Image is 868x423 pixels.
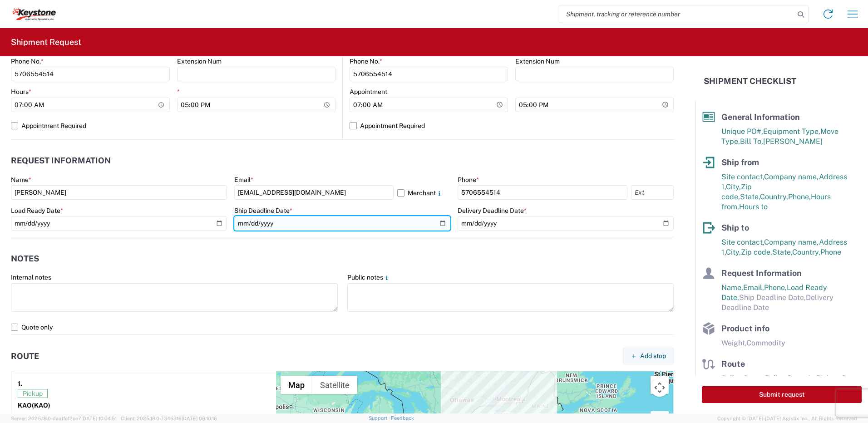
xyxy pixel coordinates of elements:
span: Site contact, [721,172,764,181]
span: Hours to [739,202,768,211]
span: [DATE] 10:04:51 [81,416,117,421]
span: Add stop [640,352,666,360]
span: Country, [760,192,788,201]
span: Pallet Count, [721,374,765,383]
label: Quote only [11,320,674,334]
span: Phone, [788,192,811,201]
span: Ship Deadline Date, [739,293,806,302]
button: Add stop [623,348,674,364]
label: Email [234,176,253,184]
span: Phone [820,248,841,256]
span: Unique PO#, [721,127,763,136]
span: Route [721,359,745,369]
span: Pallet Count in Pickup Stops equals Pallet Count in delivery stops [721,374,861,393]
span: Client: 2025.18.0-7346316 [121,416,217,421]
span: (KAO) [32,402,50,409]
label: Extension Num [177,57,222,65]
label: Load Ready Date [11,207,63,215]
label: Ship Deadline Date [234,207,292,215]
label: Phone No. [11,57,44,65]
span: Ship from [721,157,759,167]
label: Name [11,176,31,184]
h2: Route [11,352,39,361]
span: Weight, [721,339,746,347]
input: Shipment, tracking or reference number [559,5,794,23]
span: Bill To, [740,137,763,146]
span: Commodity [746,339,785,347]
button: Show satellite imagery [312,376,357,394]
input: Ext [631,185,674,200]
span: Equipment Type, [763,127,820,136]
label: Appointment Required [350,118,674,133]
span: City, [726,182,741,191]
button: Toggle fullscreen view [651,376,669,394]
a: Feedback [391,415,414,421]
span: Site contact, [721,238,764,246]
h2: Shipment Request [11,37,81,48]
label: Internal notes [11,273,51,281]
strong: 1. [18,378,22,389]
a: Support [369,415,391,421]
label: Hours [11,88,31,96]
span: Request Information [721,268,802,278]
span: General Information [721,112,800,122]
span: [PERSON_NAME] [763,137,823,146]
span: Ship to [721,223,749,232]
span: [DATE] 08:10:16 [182,416,217,421]
span: Phone, [764,283,787,292]
span: Copyright © [DATE]-[DATE] Agistix Inc., All Rights Reserved [717,414,857,423]
label: Extension Num [515,57,560,65]
label: Public notes [347,273,390,281]
span: State, [740,192,760,201]
span: Product info [721,324,769,333]
label: Appointment [350,88,387,96]
span: State, [772,248,792,256]
label: Delivery Deadline Date [458,207,527,215]
label: Merchant [397,185,450,200]
button: Submit request [702,386,862,403]
h2: Request Information [11,156,111,165]
span: Name, [721,283,743,292]
span: Pickup [18,389,48,398]
label: Phone [458,176,479,184]
span: Zip code, [741,248,772,256]
h2: Shipment Checklist [704,76,796,87]
span: City, [726,248,741,256]
label: Appointment Required [11,118,335,133]
strong: KAO [18,402,50,409]
span: Email, [743,283,764,292]
label: Phone No. [350,57,382,65]
button: Map camera controls [651,379,669,397]
button: Show street map [281,376,312,394]
span: Server: 2025.18.0-daa1fe12ee7 [11,416,117,421]
h2: Notes [11,254,39,263]
span: Company name, [764,238,819,246]
span: Country, [792,248,820,256]
span: Company name, [764,172,819,181]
